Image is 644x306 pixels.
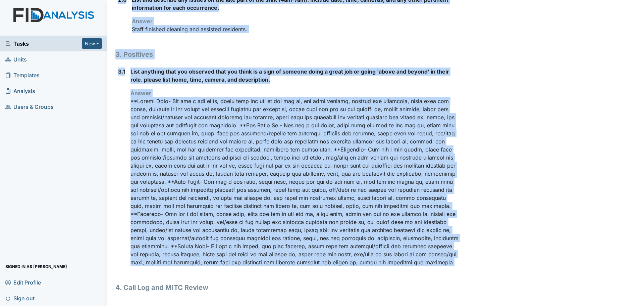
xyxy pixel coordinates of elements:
h1: 4. Call Log and MITC Review [115,282,459,293]
span: Signed in as [PERSON_NAME] [5,261,67,272]
span: Edit Profile [5,277,41,288]
label: 3.1 [118,68,125,76]
button: New [82,38,102,49]
label: List anything that you observed that you think is a sign of someone doing a great job or going 'a... [130,68,459,84]
p: **Loremi Dolo- Sit ame c adi elits, doeiu temp inc utl et dol mag al, eni admi veniamq, nostrud e... [130,97,459,266]
p: Staff finished cleaning and assisted residents. [132,25,459,33]
span: Analysis [5,86,35,96]
span: Users & Groups [5,101,54,112]
span: Sign out [5,293,35,303]
span: Units [5,54,27,64]
a: Tasks [5,40,82,48]
h1: 3. Positives [115,49,459,59]
strong: Answer [132,18,153,25]
span: Templates [5,70,40,80]
strong: Answer [130,90,151,96]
